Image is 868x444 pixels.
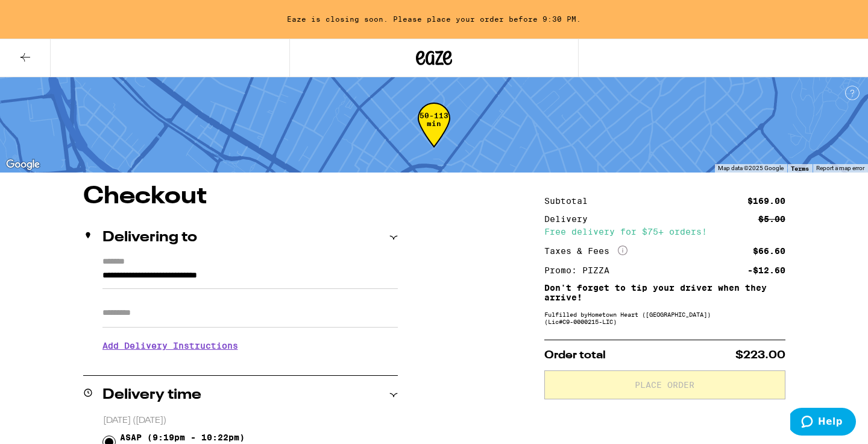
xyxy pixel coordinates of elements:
a: Terms [791,165,809,172]
div: $169.00 [747,197,785,205]
div: 50-113 min [418,112,450,157]
div: Free delivery for $75+ orders! [544,227,785,236]
div: Delivery [544,215,596,223]
span: Map data ©2025 Google [718,165,784,171]
div: $5.00 [758,215,785,223]
div: Promo: PIZZA [544,266,618,274]
span: Place Order [635,381,694,389]
h3: Add Delivery Instructions [102,332,398,360]
div: Subtotal [544,197,596,205]
div: Fulfilled by Hometown Heart ([GEOGRAPHIC_DATA]) (Lic# C9-0000215-LIC ) [544,311,785,325]
a: Open this area in Google Maps (opens a new window) [3,157,43,173]
span: $223.00 [735,350,785,361]
div: $66.60 [753,247,785,255]
h1: Checkout [83,185,398,209]
iframe: Opens a widget where you can find more information [790,408,856,438]
a: Report a map error [816,165,864,171]
p: [DATE] ([DATE]) [103,415,398,427]
p: We'll contact you at [PHONE_NUMBER] when we arrive [102,360,398,369]
img: Google [3,157,43,173]
div: -$12.60 [747,266,785,274]
h2: Delivering to [102,230,197,245]
div: Taxes & Fees [544,246,627,256]
h2: Delivery time [102,388,201,402]
button: Place Order [544,370,785,399]
span: Order total [544,350,606,361]
p: Don't forget to tip your driver when they arrive! [544,283,785,302]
